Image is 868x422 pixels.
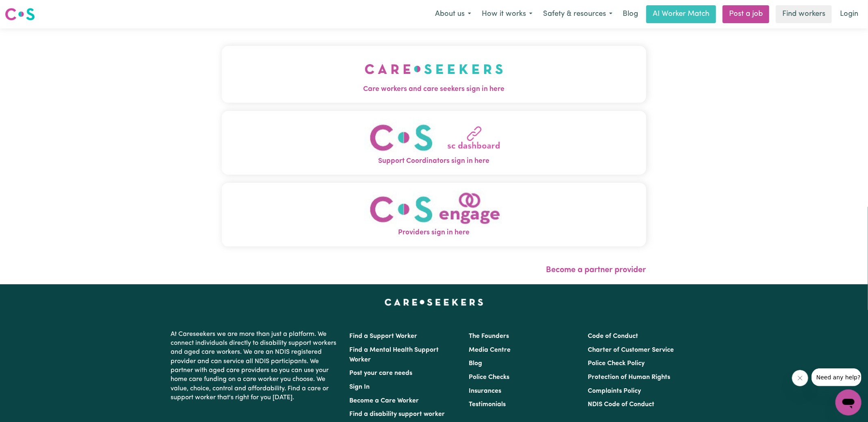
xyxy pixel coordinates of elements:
a: Protection of Human Rights [588,374,670,381]
a: Charter of Customer Service [588,347,674,353]
a: Blog [469,360,482,367]
img: Careseekers logo [5,7,35,22]
a: Careseekers home page [385,299,483,305]
a: NDIS Code of Conduct [588,401,654,408]
a: Police Check Policy [588,360,645,367]
a: Post a job [723,5,769,23]
a: Become a Care Worker [350,398,419,404]
a: Testimonials [469,401,506,408]
iframe: Message from company [812,368,862,386]
a: AI Worker Match [646,5,716,23]
button: Providers sign in here [222,183,646,247]
a: Login [835,5,863,23]
a: Insurances [469,388,501,394]
span: Care workers and care seekers sign in here [222,84,646,95]
a: Police Checks [469,374,509,381]
a: Sign In [350,384,370,390]
button: Support Coordinators sign in here [222,111,646,175]
iframe: Button to launch messaging window [836,390,862,416]
button: Care workers and care seekers sign in here [222,46,646,103]
a: The Founders [469,333,509,340]
p: At Careseekers we are more than just a platform. We connect individuals directly to disability su... [171,327,340,406]
a: Post your care needs [350,370,413,377]
iframe: Close message [792,370,808,386]
span: Support Coordinators sign in here [222,156,646,167]
a: Become a partner provider [546,266,646,274]
a: Find a Mental Health Support Worker [350,347,439,363]
a: Careseekers logo [5,5,35,24]
a: Blog [618,5,643,23]
a: Find a Support Worker [350,333,418,340]
button: About us [430,6,476,23]
a: Find workers [776,5,832,23]
span: Providers sign in here [222,227,646,238]
a: Find a disability support worker [350,411,445,418]
a: Complaints Policy [588,388,641,394]
a: Media Centre [469,347,511,353]
button: Safety & resources [538,6,618,23]
a: Code of Conduct [588,333,638,340]
button: How it works [476,6,538,23]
